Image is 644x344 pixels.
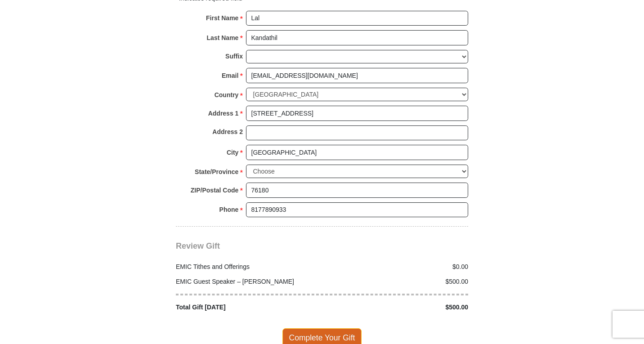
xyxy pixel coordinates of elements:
[191,184,239,197] strong: ZIP/Postal Code
[227,146,238,159] strong: City
[322,277,473,286] div: $500.00
[207,31,239,44] strong: Last Name
[215,89,239,101] strong: Country
[322,262,473,272] div: $0.00
[206,12,238,24] strong: First Name
[225,50,243,63] strong: Suffix
[176,241,220,250] span: Review Gift
[208,107,239,120] strong: Address 1
[219,203,239,216] strong: Phone
[195,165,238,178] strong: State/Province
[322,303,473,312] div: $500.00
[212,125,243,138] strong: Address 2
[222,69,238,82] strong: Email
[171,262,322,272] div: EMIC Tithes and Offerings
[171,303,322,312] div: Total Gift [DATE]
[171,277,322,286] div: EMIC Guest Speaker – [PERSON_NAME]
